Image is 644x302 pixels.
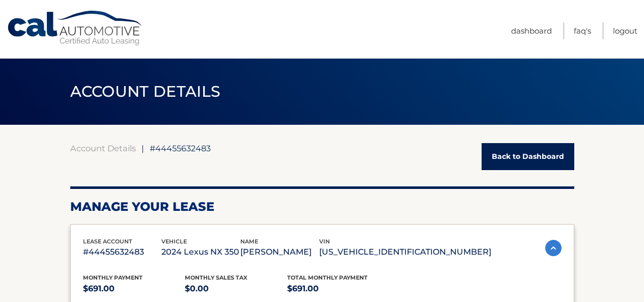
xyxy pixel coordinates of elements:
span: Total Monthly Payment [287,274,368,281]
span: #44455632483 [150,143,211,153]
p: [US_VEHICLE_IDENTIFICATION_NUMBER] [319,245,491,259]
span: vin [319,238,330,245]
span: ACCOUNT DETAILS [70,82,221,101]
a: Cal Automotive [7,10,144,46]
p: 2024 Lexus NX 350 [161,245,240,259]
span: Monthly sales Tax [185,274,247,281]
p: $0.00 [185,282,287,296]
h2: Manage Your Lease [70,199,574,214]
p: #44455632483 [83,245,162,259]
span: | [142,143,144,153]
a: Dashboard [511,22,552,39]
p: $691.00 [83,282,185,296]
p: $691.00 [287,282,389,296]
a: FAQ's [574,22,591,39]
a: Account Details [70,143,136,153]
a: Back to Dashboard [482,143,574,170]
span: name [240,238,258,245]
a: Logout [613,22,637,39]
img: accordion-active.svg [545,240,562,256]
span: lease account [83,238,132,245]
span: vehicle [161,238,187,245]
p: [PERSON_NAME] [240,245,319,259]
span: Monthly Payment [83,274,143,281]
